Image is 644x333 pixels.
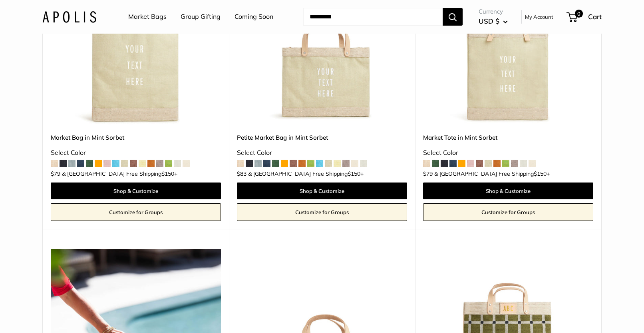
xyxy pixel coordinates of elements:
div: Select Color [237,147,407,159]
a: Customize for Groups [423,203,593,221]
a: Market Tote in Mint Sorbet [423,133,593,142]
button: USD $ [479,15,508,28]
a: 0 Cart [567,10,602,23]
span: $79 [423,170,433,177]
span: $79 [51,170,60,177]
span: $150 [161,170,174,177]
a: Shop & Customize [51,183,221,199]
div: Select Color [423,147,593,159]
a: Market Bags [128,11,167,23]
span: 0 [575,10,583,18]
a: My Account [525,12,553,22]
span: & [GEOGRAPHIC_DATA] Free Shipping + [248,171,364,177]
span: Currency [479,6,508,17]
span: $150 [348,170,360,177]
span: Cart [588,12,602,21]
img: Apolis [42,11,96,22]
div: Select Color [51,147,221,159]
button: Search [443,8,463,26]
a: Shop & Customize [237,183,407,199]
input: Search... [303,8,443,26]
span: $83 [237,170,246,177]
a: Market Bag in Mint Sorbet [51,133,221,142]
a: Customize for Groups [237,203,407,221]
span: & [GEOGRAPHIC_DATA] Free Shipping + [62,171,177,177]
span: USD $ [479,17,499,25]
span: $150 [534,170,547,177]
span: & [GEOGRAPHIC_DATA] Free Shipping + [434,171,550,177]
a: Group Gifting [181,11,221,23]
a: Coming Soon [235,11,273,23]
a: Shop & Customize [423,183,593,199]
a: Petite Market Bag in Mint Sorbet [237,133,407,142]
a: Customize for Groups [51,203,221,221]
